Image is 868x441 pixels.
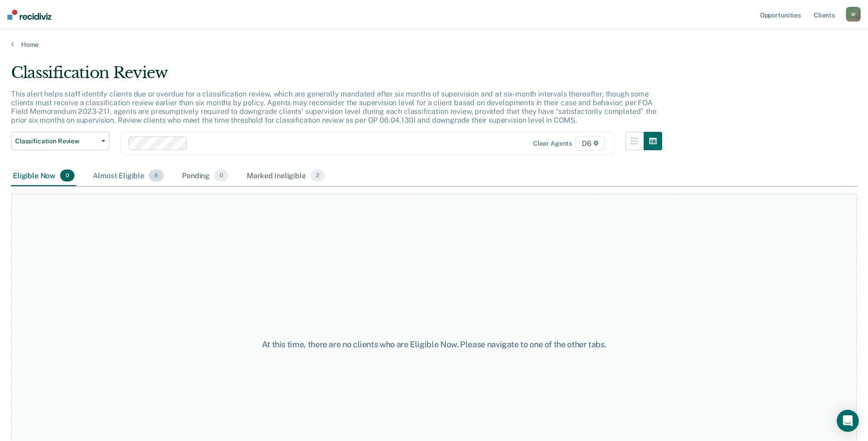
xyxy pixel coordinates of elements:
[214,170,228,181] span: 0
[311,170,325,181] span: 2
[149,170,164,181] span: 9
[576,136,605,151] span: D6
[60,170,74,181] span: 0
[91,166,165,186] div: Almost Eligible9
[15,137,98,145] span: Classification Review
[837,410,859,432] div: Open Intercom Messenger
[846,7,861,22] button: W
[180,166,230,186] div: Pending0
[11,40,857,49] a: Home
[11,63,662,90] div: Classification Review
[11,132,109,150] button: Classification Review
[7,10,51,20] img: Recidiviz
[223,339,646,350] div: At this time, there are no clients who are Eligible Now. Please navigate to one of the other tabs.
[11,90,657,125] p: This alert helps staff identify clients due or overdue for a classification review, which are gen...
[245,166,327,186] div: Marked Ineligible2
[533,140,572,147] div: Clear agents
[11,166,76,186] div: Eligible Now0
